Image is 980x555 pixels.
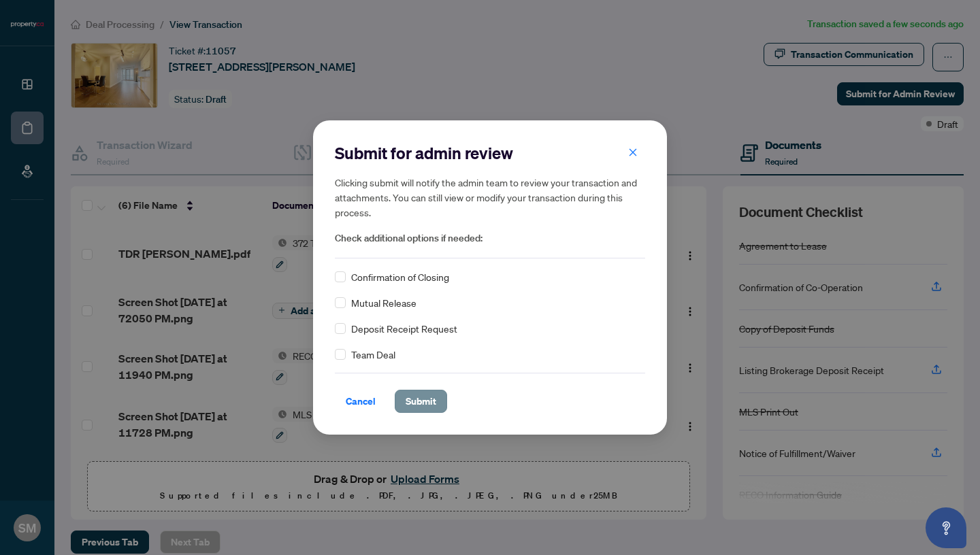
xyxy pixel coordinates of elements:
span: Cancel [346,390,376,412]
button: Open asap [926,507,966,548]
span: Check additional options if needed: [335,231,645,246]
span: Mutual Release [351,295,416,310]
span: Deposit Receipt Request [351,321,457,336]
h2: Submit for admin review [335,142,645,164]
button: Submit [395,390,447,413]
h5: Clicking submit will notify the admin team to review your transaction and attachments. You can st... [335,175,645,220]
span: Submit [406,390,436,412]
button: Cancel [335,390,387,413]
span: Confirmation of Closing [351,269,449,284]
span: close [628,148,638,157]
span: Team Deal [351,347,395,362]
